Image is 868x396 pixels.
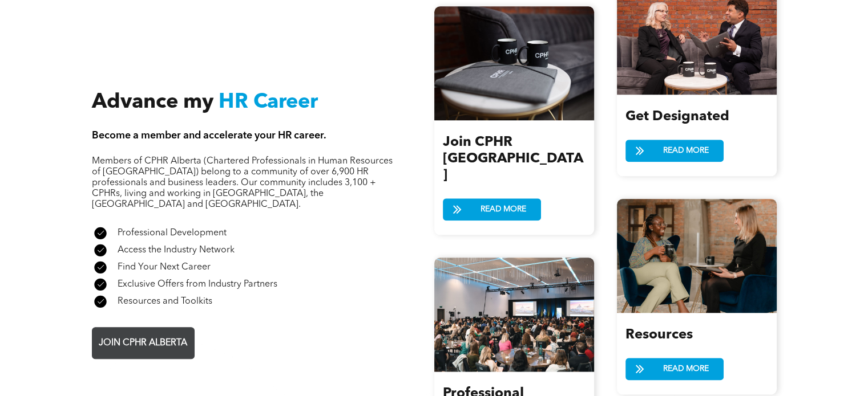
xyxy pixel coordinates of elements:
[659,358,713,379] span: READ MORE
[118,263,211,272] span: Find Your Next Career
[118,228,227,238] span: Professional Development
[443,198,541,221] a: READ MORE
[443,136,583,182] span: Join CPHR [GEOGRAPHIC_DATA]
[118,297,212,306] span: Resources and Toolkits
[219,92,318,113] span: HR Career
[625,328,693,342] span: Resources
[477,199,530,220] span: READ MORE
[95,332,191,354] span: JOIN CPHR ALBERTA
[625,140,724,162] a: READ MORE
[659,140,713,161] span: READ MORE
[92,157,393,209] span: Members of CPHR Alberta (Chartered Professionals in Human Resources of [GEOGRAPHIC_DATA]) belong ...
[625,358,724,380] a: READ MORE
[118,280,277,289] span: Exclusive Offers from Industry Partners
[118,246,235,255] span: Access the Industry Network
[92,92,213,113] span: Advance my
[92,327,195,359] a: JOIN CPHR ALBERTA
[625,110,729,124] span: Get Designated
[92,130,326,141] span: Become a member and accelerate your HR career.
